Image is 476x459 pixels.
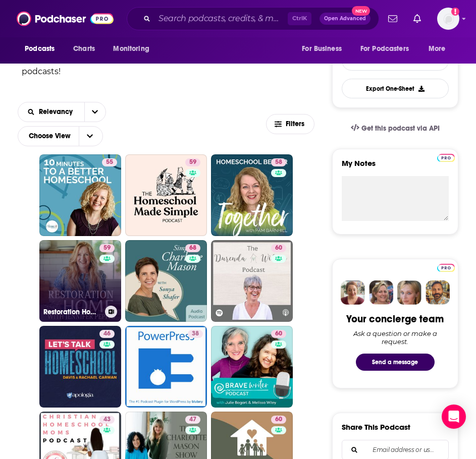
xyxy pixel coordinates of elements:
button: Send a message [356,354,435,371]
a: Show notifications dropdown [409,10,425,27]
button: open menu [295,39,354,59]
div: Search podcasts, credits, & more... [127,7,379,30]
a: Pro website [437,262,455,272]
span: 47 [189,415,196,425]
a: 38 [188,330,203,338]
span: Relevancy [39,108,76,116]
span: 43 [103,415,111,425]
span: 46 [103,329,111,339]
h3: Restoration Home with [PERSON_NAME] [43,308,101,316]
a: 59Restoration Home with [PERSON_NAME] [39,240,121,322]
a: 38 [125,326,207,408]
span: Podcasts [25,42,55,56]
span: 58 [275,157,282,167]
span: Ctrl K [288,12,311,25]
span: 60 [275,243,282,253]
a: 55 [39,154,121,236]
span: 60 [275,329,282,339]
button: open menu [421,39,458,59]
span: Filters [286,121,306,128]
a: 60 [271,330,286,338]
a: 46 [39,326,121,408]
a: 60 [271,244,286,252]
a: Show notifications dropdown [384,10,401,27]
a: 60 [211,240,293,322]
span: Logged in as ILATeam [437,8,459,30]
a: Pro website [437,152,455,162]
input: Search podcasts, credits, & more... [154,11,288,27]
button: Show profile menu [437,8,459,30]
button: open menu [18,39,68,59]
a: Get this podcast via API [343,116,448,141]
a: 55 [102,158,117,166]
img: Sydney Profile [341,280,365,305]
img: Podchaser Pro [437,264,455,272]
span: Charts [73,42,95,56]
span: Get this podcast via API [361,124,440,133]
h3: Share This Podcast [342,422,410,432]
span: 55 [106,157,113,167]
a: 46 [99,330,115,338]
a: 58 [211,154,293,236]
a: 59 [185,158,200,166]
a: 60 [271,416,286,424]
span: For Podcasters [360,42,409,56]
button: Export One-Sheet [342,79,449,98]
span: Open Advanced [324,16,366,21]
button: Filters [266,114,314,134]
a: 60 [211,326,293,408]
span: 59 [103,243,111,253]
h2: Choose View [18,126,110,146]
a: 47 [185,416,200,424]
h2: Choose List sort [18,102,106,122]
div: Your concierge team [346,313,444,325]
div: Open Intercom Messenger [442,405,466,429]
a: 58 [271,158,286,166]
a: 43 [99,416,115,424]
a: 59 [99,244,115,252]
img: Jon Profile [426,280,450,305]
img: Podchaser Pro [437,154,455,162]
img: User Profile [437,8,459,30]
button: open menu [18,108,84,116]
img: Podchaser - Follow, Share and Rate Podcasts [17,9,114,28]
img: Jules Profile [397,280,421,305]
button: open menu [106,39,162,59]
a: 59 [125,154,207,236]
button: open menu [84,102,105,122]
a: Charts [67,39,101,59]
span: 68 [189,243,196,253]
span: 59 [189,157,196,167]
div: Ask a question or make a request. [342,329,449,346]
span: Monitoring [113,42,149,56]
a: 68 [185,244,200,252]
p: If you like then you might like these 98 similar podcasts ! [18,52,314,78]
label: My Notes [342,158,449,176]
button: Open AdvancedNew [320,13,371,25]
img: Barbara Profile [369,280,393,305]
span: 60 [275,415,282,425]
svg: Add a profile image [451,8,459,16]
span: New [352,6,370,16]
button: Choose View [18,126,103,146]
span: For Business [302,42,342,56]
a: 68 [125,240,207,322]
span: 38 [192,329,199,339]
span: Choose View [21,128,79,145]
button: open menu [354,39,424,59]
span: More [429,42,446,56]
